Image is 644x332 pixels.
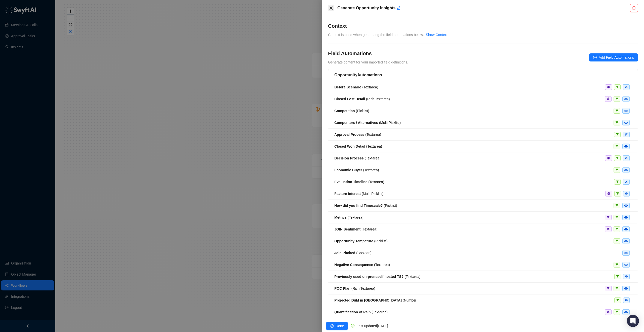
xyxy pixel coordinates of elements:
[593,56,597,59] span: plus-circle
[334,156,381,160] span: ( Textarea )
[334,227,377,231] span: ( Textarea )
[337,5,629,11] h5: Generate Opportunity Insights
[334,144,382,148] span: ( Textarea )
[351,324,354,327] span: check-circle
[334,168,362,172] strong: Economic Buyer
[334,144,365,148] strong: Closed Won Detail
[426,33,448,37] a: Show Context
[334,97,390,101] span: ( Rich Textarea )
[334,263,373,267] strong: Negative Consequence
[334,251,355,255] strong: Join Pitched
[334,168,379,172] span: ( Textarea )
[627,315,639,327] div: Open Intercom Messenger
[334,180,367,184] strong: Evaluation Timeline
[334,239,373,243] strong: Opportunity Tempature
[334,132,381,137] span: ( Textarea )
[334,192,361,196] strong: Feature Interest
[334,121,378,125] strong: Competitors / Alternatives
[328,33,424,37] span: Context is used when generating the field automations below.
[329,6,333,10] span: close
[328,5,334,11] button: Close
[334,192,383,196] span: ( Multi Picklist )
[334,310,371,314] strong: Quantification of Pain
[334,109,355,113] strong: Competition
[336,323,344,329] span: Done
[334,156,364,160] strong: Decision Process
[334,215,364,219] span: ( Textarea )
[334,298,418,302] span: ( Number )
[334,263,390,267] span: ( Textarea )
[334,72,632,78] h5: Opportunity Automations
[334,204,383,208] strong: How did you find Timescale?
[334,251,372,255] span: ( Boolean )
[330,324,334,328] span: check-circle
[599,55,634,60] span: Add Field Automations
[396,6,400,10] span: edit
[334,275,420,279] span: ( Textarea )
[334,85,378,89] span: ( Textarea )
[334,204,397,208] span: ( Picklist )
[334,310,388,314] span: ( Textarea )
[334,215,347,219] strong: Metrics
[356,324,388,328] span: Last updated [DATE]
[334,109,369,113] span: ( Picklist )
[632,6,636,10] span: delete
[334,298,402,302] strong: Projected DuM in [GEOGRAPHIC_DATA]
[334,85,361,89] strong: Before Scenario
[334,121,401,125] span: ( Multi Picklist )
[334,97,365,101] strong: Closed Lost Detail
[334,239,387,243] span: ( Picklist )
[334,132,364,137] strong: Approval Process
[396,5,400,11] button: Edit
[334,286,375,290] span: ( Rich Textarea )
[328,60,408,64] span: Generate content for your imported field definitions.
[334,286,350,290] strong: POC Plan
[334,180,384,184] span: ( Textarea )
[326,322,348,330] button: Done
[334,227,360,231] strong: JOIN Sentiment
[328,22,638,29] h4: Context
[328,50,408,57] h4: Field Automations
[334,275,404,279] strong: Previously used on-prem/self hosted TS?
[589,53,638,61] button: Add Field Automations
